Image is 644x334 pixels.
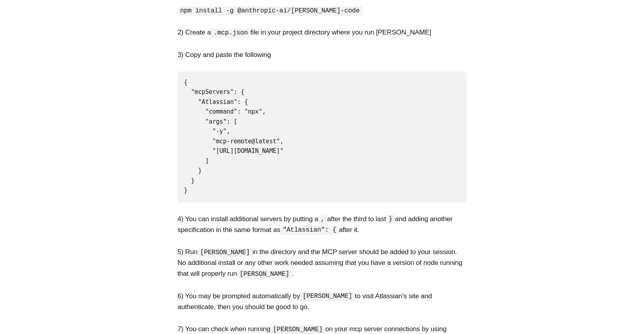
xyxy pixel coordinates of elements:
code: .mcp.json [211,29,251,38]
p: 4) You can install additional servers by putting a after the third to last and adding another spe... [177,214,467,235]
p: 5) Run in the directory and the MCP server should be added to your session. No additional install... [177,246,467,279]
p: 2) Create a file in your project directory where you run [PERSON_NAME] [177,27,467,38]
code: npm install -g @anthropic-ai/[PERSON_NAME]-code [177,6,362,16]
code: [PERSON_NAME] [237,270,292,279]
p: 3) Copy and paste the following [177,49,467,60]
code: } [386,215,395,224]
code: [PERSON_NAME] [300,292,355,301]
code: "Atlassian": { [280,226,339,235]
code: { "mcpServers": { "Atlassian": { "command": "npx", "args": [ "-y", "mcp-remote@latest", "[URL][DO... [184,79,283,194]
code: , [318,215,327,224]
p: 6) You may be prompted automatically by to visit Atlassian's site and authenticate, then you shou... [177,291,467,312]
code: [PERSON_NAME] [198,248,253,257]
